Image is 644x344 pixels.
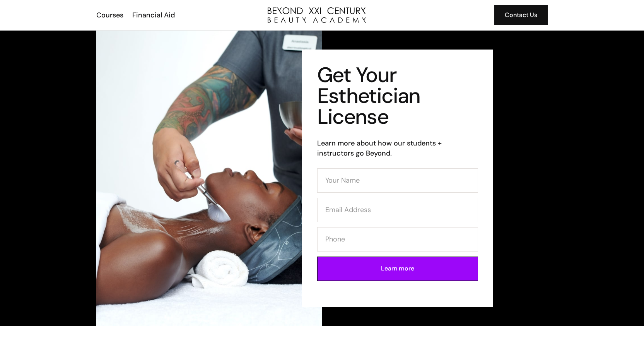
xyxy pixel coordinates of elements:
[505,10,537,20] div: Contact Us
[127,10,179,20] a: Financial Aid
[317,257,478,281] input: Learn more
[96,31,322,326] img: esthetician facial application
[494,5,548,25] a: Contact Us
[317,138,478,158] h6: Learn more about how our students + instructors go Beyond.
[317,168,478,286] form: Contact Form (Esthi)
[317,198,478,222] input: Email Address
[91,10,127,20] a: Courses
[317,65,478,127] h1: Get Your Esthetician License
[132,10,175,20] div: Financial Aid
[268,7,366,23] img: beyond logo
[268,7,366,23] a: home
[317,168,478,193] input: Your Name
[317,227,478,252] input: Phone
[96,10,123,20] div: Courses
